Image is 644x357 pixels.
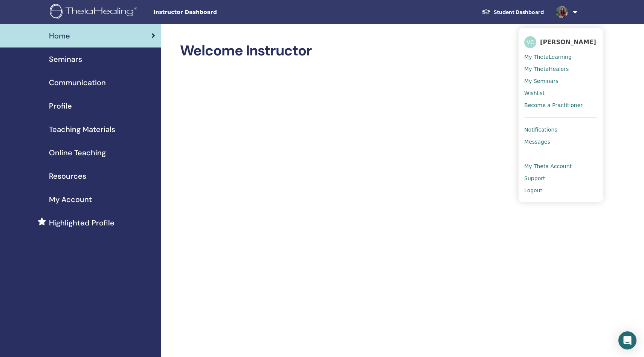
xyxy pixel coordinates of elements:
[153,8,266,16] span: Instructor Dashboard
[524,187,542,194] span: Logout
[524,160,597,172] a: My Theta Account
[49,194,92,205] span: My Account
[482,9,491,15] img: graduation-cap-white.svg
[524,99,597,111] a: Become a Practitioner
[49,54,82,65] span: Seminars
[524,75,597,87] a: My Seminars
[524,78,558,84] span: My Seminars
[524,124,597,136] a: Notifications
[524,54,572,60] span: My ThetaLearning
[524,138,550,145] span: Messages
[476,5,550,19] a: Student Dashboard
[618,331,636,349] div: Open Intercom Messenger
[540,38,596,46] span: [PERSON_NAME]
[524,172,597,184] a: Support
[180,42,577,60] h2: Welcome Instructor
[524,34,597,51] a: VC[PERSON_NAME]
[524,63,597,75] a: My ThetaHealers
[49,30,70,41] span: Home
[50,4,140,21] img: logo.png
[524,90,545,97] span: Wishlist
[524,87,597,99] a: Wishlist
[49,124,115,135] span: Teaching Materials
[49,77,106,88] span: Communication
[524,102,583,109] span: Become a Practitioner
[524,163,572,170] span: My Theta Account
[524,51,597,63] a: My ThetaLearning
[49,100,72,112] span: Profile
[524,36,536,48] span: VC
[524,66,569,72] span: My ThetaHealers
[49,217,114,228] span: Highlighted Profile
[524,126,557,133] span: Notifications
[49,147,106,158] span: Online Teaching
[556,6,568,18] img: default.jpg
[49,170,86,182] span: Resources
[524,136,597,148] a: Messages
[524,184,597,196] a: Logout
[524,175,545,182] span: Support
